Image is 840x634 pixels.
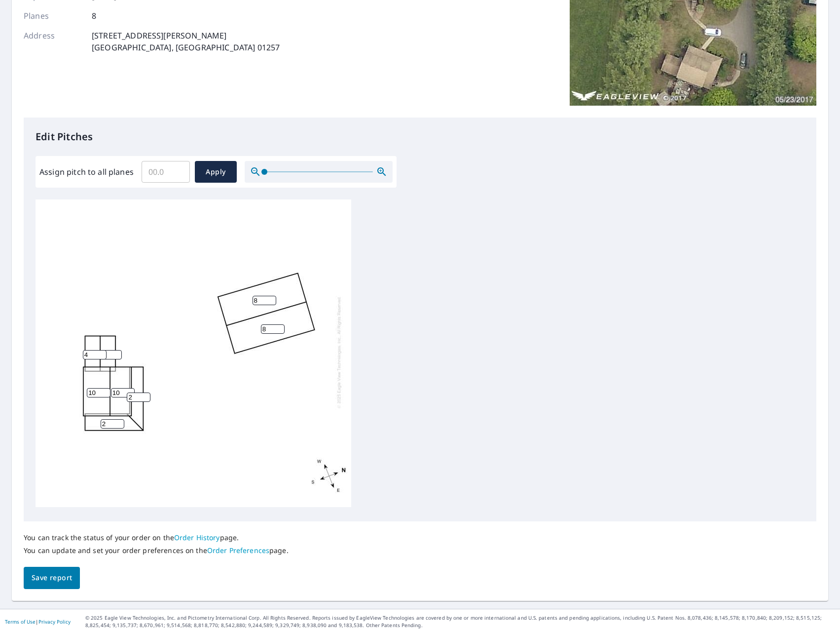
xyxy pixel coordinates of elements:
[24,30,83,53] p: Address
[5,618,36,625] a: Terms of Use
[24,546,289,555] p: You can update and set your order preferences on the page.
[174,533,220,542] a: Order History
[207,546,269,555] a: Order Preferences
[39,166,134,178] label: Assign pitch to all planes
[92,30,280,53] p: [STREET_ADDRESS][PERSON_NAME] [GEOGRAPHIC_DATA], [GEOGRAPHIC_DATA] 01257
[32,572,72,584] span: Save report
[38,618,71,625] a: Privacy Policy
[24,10,83,22] p: Planes
[142,158,190,186] input: 00.0
[203,166,229,178] span: Apply
[24,567,80,589] button: Save report
[24,533,289,542] p: You can track the status of your order on the page.
[5,619,71,625] p: |
[92,10,96,22] p: 8
[195,161,237,183] button: Apply
[85,614,835,629] p: © 2025 Eagle View Technologies, Inc. and Pictometry International Corp. All Rights Reserved. Repo...
[36,129,804,144] p: Edit Pitches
